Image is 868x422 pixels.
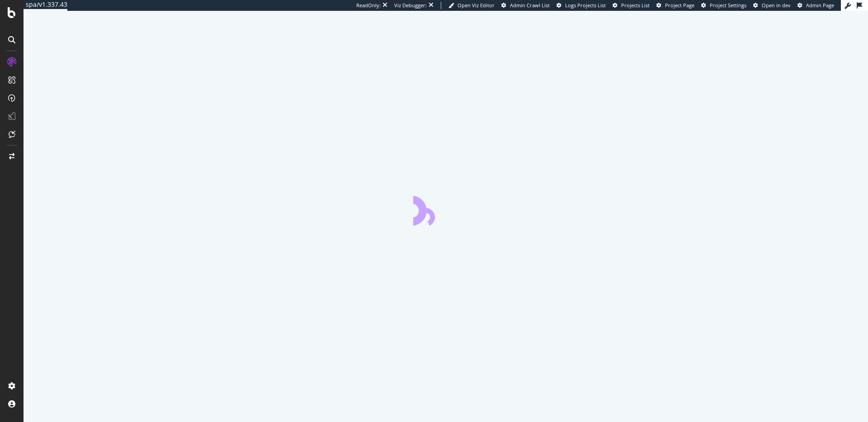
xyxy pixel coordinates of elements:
span: Admin Crawl List [510,2,550,9]
span: Projects List [621,2,650,9]
a: Open Viz Editor [448,2,495,9]
div: animation [413,193,478,225]
span: Project Page [665,2,694,9]
div: Viz Debugger: [394,2,427,9]
span: Admin Page [806,2,834,9]
a: Admin Page [797,2,834,9]
a: Projects List [613,2,650,9]
div: ReadOnly: [356,2,381,9]
a: Admin Crawl List [501,2,550,9]
span: Project Settings [710,2,746,9]
span: Open in dev [762,2,791,9]
a: Project Page [656,2,694,9]
a: Project Settings [701,2,746,9]
a: Logs Projects List [557,2,606,9]
span: Open Viz Editor [458,2,495,9]
a: Open in dev [753,2,791,9]
span: Logs Projects List [565,2,606,9]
